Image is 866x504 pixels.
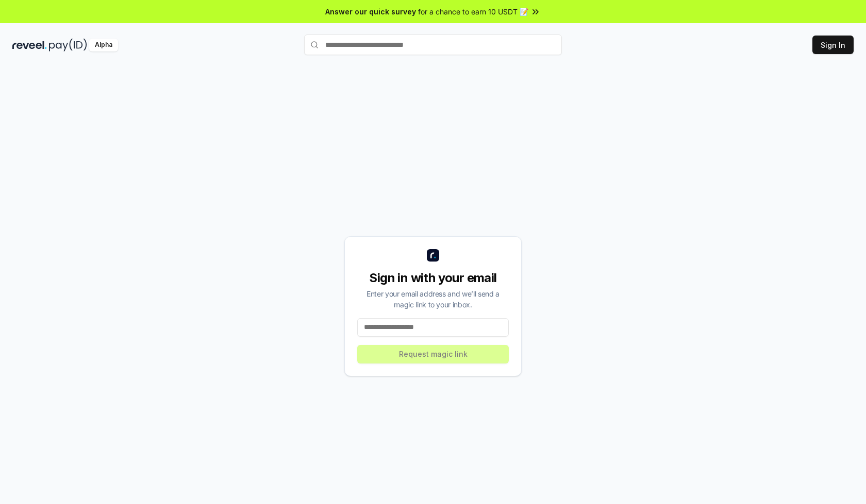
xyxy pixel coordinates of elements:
[427,249,439,262] img: logo_small
[418,6,528,17] span: for a chance to earn 10 USDT 📝
[49,39,87,51] img: pay_id
[812,36,854,54] button: Sign In
[89,39,118,51] div: Alpha
[357,270,509,286] div: Sign in with your email
[325,6,416,17] span: Answer our quick survey
[357,288,509,310] div: Enter your email address and we’ll send a magic link to your inbox.
[12,39,47,51] img: reveel_dark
